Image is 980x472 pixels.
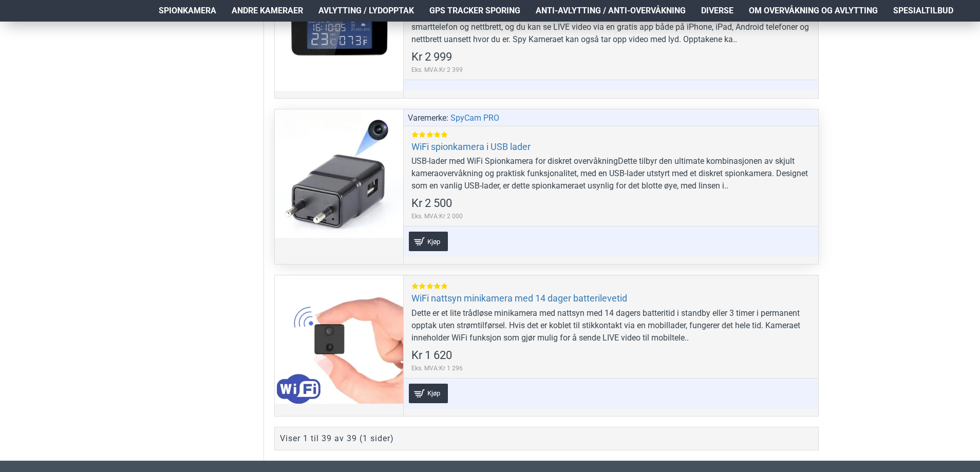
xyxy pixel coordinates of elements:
[411,155,811,192] div: USB-lader med WiFi Spionkamera for diskret overvåkningDette tilbyr den ultimate kombinasjonen av ...
[275,109,403,238] a: WiFi spionkamera i USB lader WiFi spionkamera i USB lader
[275,275,403,404] a: WiFi nattsyn minikamera med 14 dager batterilevetid WiFi nattsyn minikamera med 14 dager batteril...
[425,390,443,397] span: Kjøp
[536,5,686,17] span: Anti-avlytting / Anti-overvåkning
[701,5,733,17] span: Diverse
[411,9,811,46] div: Dette er et WiFi kamera som er skjult i en velfungerende værstasjon. Spionkamera kan sende video ...
[411,364,463,373] span: Eks. MVA:Kr 1 296
[411,307,811,344] div: Dette er et lite trådløse minikamera med nattsyn med 14 dagers batteritid i standby eller 3 timer...
[159,5,216,17] span: Spionkamera
[408,112,448,124] span: Varemerke:
[425,238,443,245] span: Kjøp
[411,198,452,209] span: Kr 2 500
[280,432,394,445] div: Viser 1 til 39 av 39 (1 sider)
[411,141,531,153] a: WiFi spionkamera i USB lader
[411,350,452,361] span: Kr 1 620
[318,5,414,17] span: Avlytting / Lydopptak
[411,65,463,74] span: Eks. MVA:Kr 2 399
[411,292,627,304] a: WiFi nattsyn minikamera med 14 dager batterilevetid
[429,5,520,17] span: GPS Tracker Sporing
[411,51,452,63] span: Kr 2 999
[232,5,303,17] span: Andre kameraer
[749,5,878,17] span: Om overvåkning og avlytting
[450,112,499,124] a: SpyCam PRO
[411,212,463,221] span: Eks. MVA:Kr 2 000
[893,5,953,17] span: Spesialtilbud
